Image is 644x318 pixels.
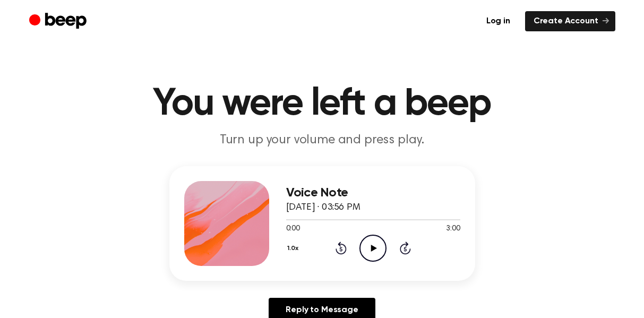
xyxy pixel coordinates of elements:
[118,132,526,149] p: Turn up your volume and press play.
[446,224,460,235] span: 3:00
[50,85,594,123] h1: You were left a beep
[478,11,519,31] a: Log in
[286,203,360,212] span: [DATE] · 03:56 PM
[286,224,300,235] span: 0:00
[29,11,89,32] a: Beep
[286,186,460,200] h3: Voice Note
[286,239,303,257] button: 1.0x
[525,11,615,31] a: Create Account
